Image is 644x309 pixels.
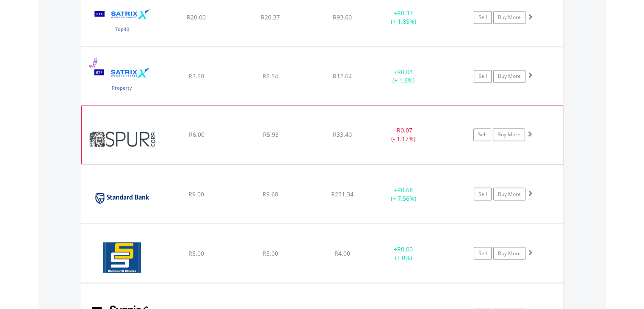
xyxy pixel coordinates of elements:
[474,70,492,83] a: Sell
[372,245,436,262] div: + (+ 0%)
[474,11,492,24] a: Sell
[188,249,204,257] span: R5.00
[372,68,436,85] div: + (+ 1.6%)
[372,185,436,202] div: + (+ 7.56%)
[263,249,278,257] span: R5.00
[397,9,413,17] span: R0.37
[263,72,278,80] span: R2.54
[188,130,204,138] span: R6.00
[263,190,278,198] span: R9.68
[86,235,158,280] img: EQU.ZA.SSK.png
[473,128,491,141] a: Sell
[493,188,525,200] a: Buy More
[474,247,492,259] a: Sell
[372,9,436,26] div: + (+ 1.85%)
[493,11,525,24] a: Buy More
[86,116,159,161] img: EQU.ZA.SUR.png
[474,188,492,200] a: Sell
[261,13,280,21] span: R20.37
[493,70,525,83] a: Buy More
[333,130,352,138] span: R33.40
[86,175,158,221] img: EQU.ZA.SBK.png
[333,13,352,21] span: R93.60
[333,72,352,80] span: R12.64
[397,245,413,253] span: R0.00
[397,185,413,193] span: R0.68
[86,58,158,103] img: EQU.ZA.STXPRO.png
[396,126,412,134] span: R0.07
[263,130,278,138] span: R5.93
[331,190,354,198] span: R251.34
[188,190,204,198] span: R9.00
[493,128,525,141] a: Buy More
[397,68,413,76] span: R0.04
[187,13,206,21] span: R20.00
[188,72,204,80] span: R2.50
[493,247,525,259] a: Buy More
[371,126,435,143] div: - (- 1.17%)
[334,249,350,257] span: R4.00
